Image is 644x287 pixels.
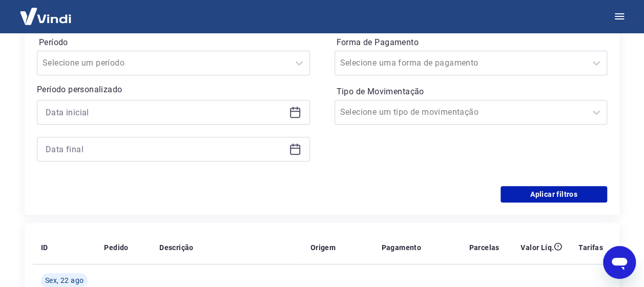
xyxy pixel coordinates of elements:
p: Descrição [159,242,194,253]
p: Período personalizado [37,84,310,96]
p: ID [41,242,48,253]
p: Valor Líq. [521,242,554,253]
iframe: Botão para abrir a janela de mensagens [603,246,636,279]
input: Data final [46,141,285,157]
span: Sex, 22 ago [45,275,84,285]
label: Tipo de Movimentação [337,86,606,98]
img: Vindi [12,1,79,32]
button: Aplicar filtros [501,186,607,202]
p: Tarifas [578,242,603,253]
label: Período [39,36,308,49]
p: Pedido [104,242,128,253]
input: Data inicial [46,105,285,120]
label: Forma de Pagamento [337,36,606,49]
p: Parcelas [469,242,499,253]
p: Origem [310,242,336,253]
p: Pagamento [381,242,421,253]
